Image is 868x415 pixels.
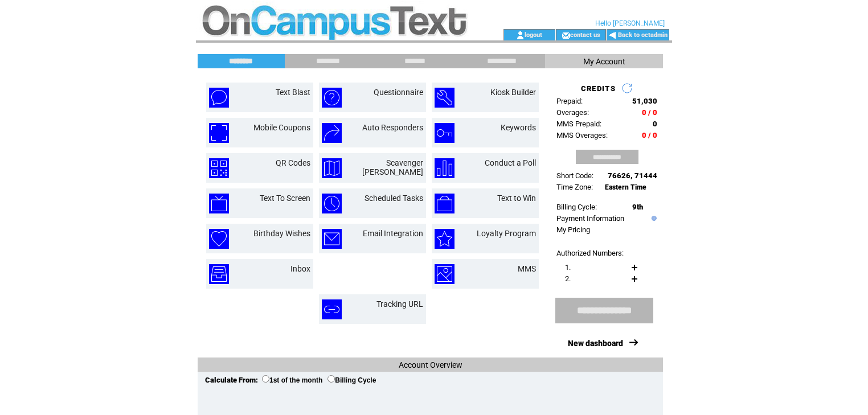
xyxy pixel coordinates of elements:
[399,360,462,369] span: Account Overview
[642,108,657,117] span: 0 / 0
[435,123,455,143] img: keywords.png
[581,84,616,93] span: CREDITS
[322,88,342,108] img: questionnaire.png
[556,249,624,257] span: Authorized Numbers:
[365,194,423,203] a: Scheduled Tasks
[209,123,229,143] img: mobile-coupons.png
[435,229,455,249] img: loyalty-program.png
[327,376,376,384] label: Billing Cycle
[262,376,322,384] label: 1st of the month
[562,31,570,40] img: contact_us_icon.gif
[322,194,342,213] img: scheduled-tasks.png
[435,158,455,178] img: conduct-a-poll.png
[374,88,423,97] a: Questionnaire
[276,158,310,167] a: QR Codes
[485,158,536,167] a: Conduct a Poll
[362,158,423,176] a: Scavenger [PERSON_NAME]
[435,88,455,108] img: kiosk-builder.png
[209,229,229,249] img: birthday-wishes.png
[290,264,310,273] a: Inbox
[525,31,542,38] a: logout
[362,123,423,132] a: Auto Responders
[477,229,536,238] a: Loyalty Program
[556,131,608,139] span: MMS Overages:
[565,274,571,283] span: 2.
[608,171,657,180] span: 76626, 71444
[556,214,624,223] a: Payment Information
[605,183,646,191] span: Eastern Time
[209,264,229,284] img: inbox.png
[595,19,665,27] span: Hello [PERSON_NAME]
[556,203,597,211] span: Billing Cycle:
[209,194,229,213] img: text-to-screen.png
[556,225,590,234] a: My Pricing
[556,97,583,105] span: Prepaid:
[497,194,536,203] a: Text to Win
[556,183,593,191] span: Time Zone:
[490,88,536,97] a: Kiosk Builder
[583,57,625,66] span: My Account
[322,158,342,178] img: scavenger-hunt.png
[556,171,593,180] span: Short Code:
[608,31,617,40] img: backArrow.gif
[327,375,335,383] input: Billing Cycle
[556,120,601,128] span: MMS Prepaid:
[209,158,229,178] img: qr-codes.png
[253,123,310,132] a: Mobile Coupons
[568,339,623,348] a: New dashboard
[642,131,657,139] span: 0 / 0
[556,108,589,117] span: Overages:
[570,31,600,38] a: contact us
[653,120,657,128] span: 0
[435,264,455,284] img: mms.png
[516,31,525,40] img: account_icon.gif
[205,376,258,384] span: Calculate From:
[253,229,310,238] a: Birthday Wishes
[518,264,536,273] a: MMS
[276,88,310,97] a: Text Blast
[209,88,229,108] img: text-blast.png
[632,97,657,105] span: 51,030
[632,203,643,211] span: 9th
[322,229,342,249] img: email-integration.png
[501,123,536,132] a: Keywords
[262,375,269,383] input: 1st of the month
[363,229,423,238] a: Email Integration
[618,31,668,39] a: Back to octadmin
[376,299,423,309] a: Tracking URL
[322,123,342,143] img: auto-responders.png
[565,263,571,272] span: 1.
[260,194,310,203] a: Text To Screen
[649,216,657,221] img: help.gif
[435,194,455,213] img: text-to-win.png
[322,299,342,319] img: tracking-url.png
